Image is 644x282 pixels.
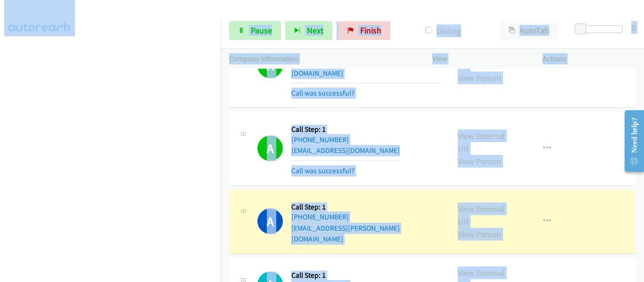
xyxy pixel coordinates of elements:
a: [PHONE_NUMBER] [291,212,349,221]
h5: Call Step: 1 [291,202,441,212]
a: [PHONE_NUMBER] [291,135,349,144]
span: Pause [251,25,272,36]
h5: Call Step: 1 [291,125,400,134]
h5: Call Step: 1 [291,271,400,280]
a: View External Url [458,203,505,227]
div: 0 [631,21,636,34]
h1: A [257,136,283,161]
iframe: Resource Center [617,104,644,178]
a: View Person [458,73,501,83]
a: [EMAIL_ADDRESS][DOMAIN_NAME] [291,146,400,155]
a: View Person [458,229,501,240]
a: Pause [229,21,281,40]
a: Call was successful? [291,166,355,175]
p: Dialing [403,24,483,37]
h1: A [257,209,283,234]
a: [PERSON_NAME][EMAIL_ADDRESS][DOMAIN_NAME] [291,57,400,78]
p: View [432,53,526,64]
a: [EMAIL_ADDRESS][PERSON_NAME][DOMAIN_NAME] [291,224,400,244]
button: Next [285,21,332,40]
span: Next [307,25,323,36]
a: Call was successful? [291,89,355,97]
a: View Person [458,156,501,167]
p: Actions [543,53,636,64]
a: View External Url [458,130,505,154]
p: Company Information [229,53,415,64]
span: Finish [360,25,381,36]
button: AutoTab [500,21,558,40]
a: Finish [339,21,390,40]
